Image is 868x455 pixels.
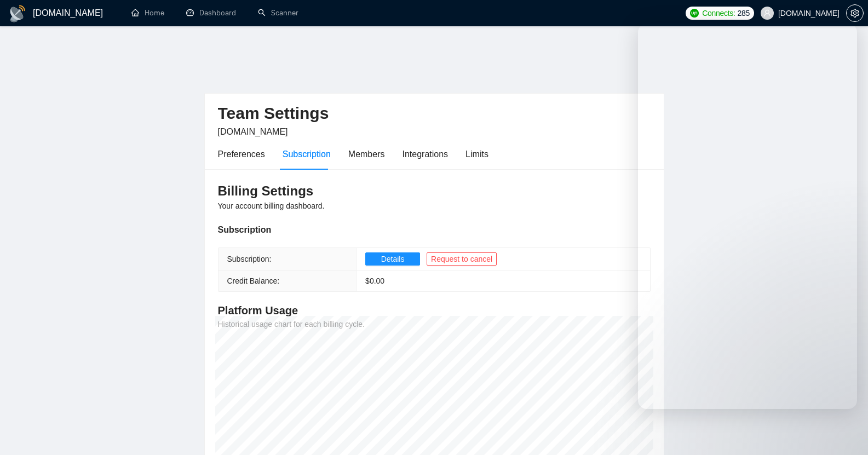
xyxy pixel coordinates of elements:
img: upwork-logo.png [690,9,699,18]
button: setting [846,4,864,22]
div: Members [348,147,385,161]
span: 285 [738,7,750,19]
div: Subscription [218,223,651,237]
a: dashboardDashboard [186,8,236,18]
div: Subscription [283,147,331,161]
span: [DOMAIN_NAME] [218,127,288,136]
span: Details [381,253,405,265]
div: Integrations [403,147,449,161]
span: setting [847,9,863,18]
a: setting [846,9,864,18]
a: searchScanner [258,8,298,18]
a: homeHome [131,8,164,18]
div: Limits [465,147,488,161]
h3: Billing Settings [218,182,651,200]
span: Request to cancel [431,253,492,265]
div: Preferences [218,147,265,161]
span: Subscription: [227,255,272,263]
button: Request to cancel [427,252,497,266]
iframe: Intercom live chat [831,418,857,444]
h4: Platform Usage [218,303,651,318]
button: Details [365,252,420,266]
h2: Team Settings [218,102,651,125]
span: user [763,9,771,17]
span: Connects: [702,7,735,19]
img: logo [9,5,26,22]
span: $ 0.00 [365,277,384,285]
span: Credit Balance: [227,277,280,285]
span: Your account billing dashboard. [218,201,325,210]
iframe: Intercom live chat [638,24,857,409]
